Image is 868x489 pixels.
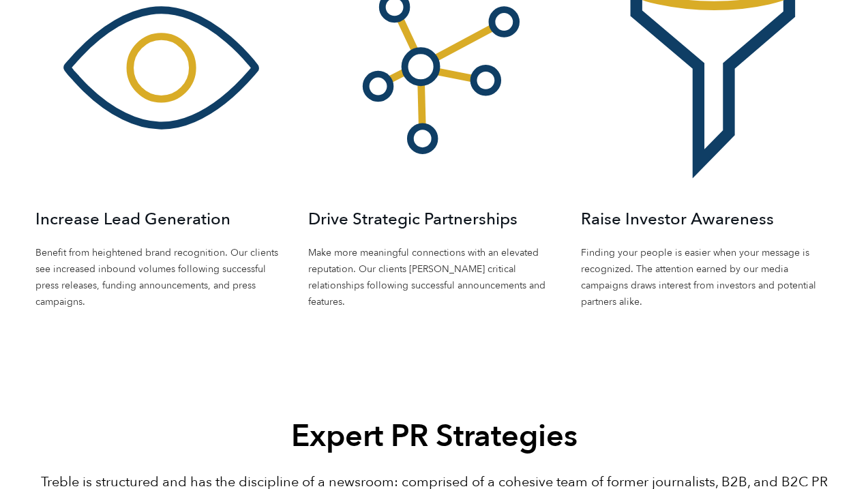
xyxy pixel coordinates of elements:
h3: Drive Strategic Partnerships [308,208,560,231]
p: Finding your people is easier when your message is recognized. The attention earned by our media ... [581,245,833,310]
p: Benefit from heightened brand recognition. Our clients see increased inbound volumes following su... [35,245,288,310]
h2: Expert PR Strategies [35,416,833,457]
h3: Increase Lead Generation [35,208,288,231]
p: Make more meaningful connections with an elevated reputation. Our clients [PERSON_NAME] critical ... [308,245,560,310]
h3: Raise Investor Awareness [581,208,833,231]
